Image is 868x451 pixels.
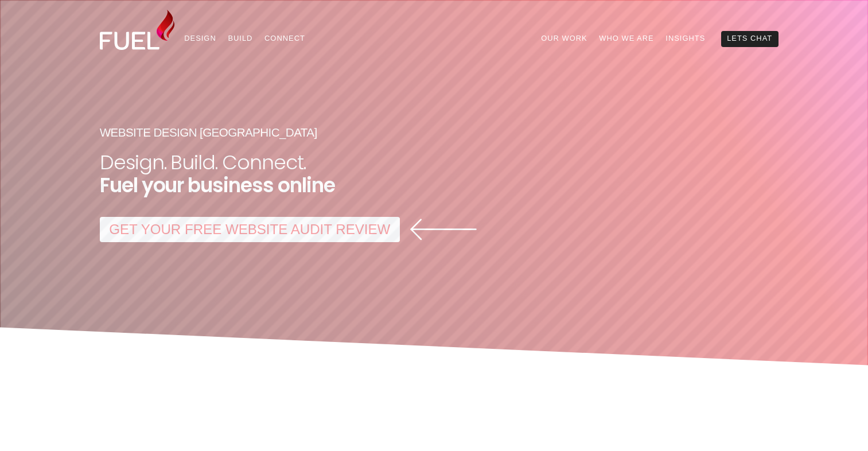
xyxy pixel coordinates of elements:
a: Connect [259,31,311,47]
a: Build [222,31,259,47]
a: Lets Chat [721,31,779,47]
a: Design [178,31,222,47]
a: Who We Are [593,31,660,47]
a: Insights [660,31,711,47]
a: Our Work [535,31,593,47]
img: Fuel Design Ltd - Website design and development company in North Shore, Auckland [100,10,174,50]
